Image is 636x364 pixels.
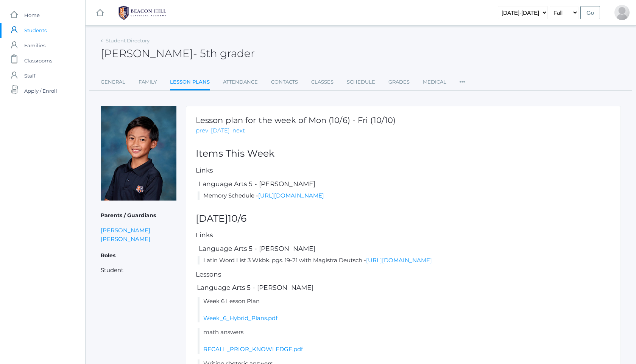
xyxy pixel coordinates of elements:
[196,167,611,174] h5: Links
[101,235,150,243] a: [PERSON_NAME]
[101,226,150,235] a: [PERSON_NAME]
[101,266,176,275] li: Student
[271,75,298,90] a: Contacts
[24,23,47,38] span: Students
[211,126,230,135] a: [DATE]
[203,345,303,353] a: RECALL_PRIOR_KNOWLEDGE.pdf
[198,180,611,188] h5: Language Arts 5 - [PERSON_NAME]
[258,192,324,199] a: [URL][DOMAIN_NAME]
[196,284,611,291] h5: Language Arts 5 - [PERSON_NAME]
[196,271,611,278] h5: Lessons
[198,328,611,354] li: math answers
[114,3,171,22] img: 1_BHCALogos-05.png
[139,75,157,90] a: Family
[101,106,176,201] img: Matteo Soratorio
[198,245,611,252] h5: Language Arts 5 - [PERSON_NAME]
[101,249,176,262] h5: Roles
[203,314,277,322] a: Week_6_Hybrid_Plans.pdf
[388,75,410,90] a: Grades
[24,8,40,23] span: Home
[228,213,246,224] span: 10/6
[580,6,600,19] input: Go
[106,37,150,44] a: Student Directory
[347,75,375,90] a: Schedule
[198,256,611,265] li: Latin Word List 3 Wkbk. pgs. 19-21 with Magistra Deutsch -
[24,83,57,98] span: Apply / Enroll
[24,68,35,83] span: Staff
[223,75,258,90] a: Attendance
[196,232,611,239] h5: Links
[101,48,255,59] h2: [PERSON_NAME]
[101,209,176,222] h5: Parents / Guardians
[24,53,52,68] span: Classrooms
[196,148,611,159] h2: Items This Week
[614,5,630,20] div: Lew Soratorio
[311,75,334,90] a: Classes
[24,38,45,53] span: Families
[196,126,208,135] a: prev
[170,75,210,91] a: Lesson Plans
[198,191,611,200] li: Memory Schedule -
[232,126,245,135] a: next
[193,47,255,60] span: - 5th grader
[196,116,396,124] h1: Lesson plan for the week of Mon (10/6) - Fri (10/10)
[366,257,432,264] a: [URL][DOMAIN_NAME]
[101,75,125,90] a: General
[196,213,611,224] h2: [DATE]
[198,297,611,323] li: Week 6 Lesson Plan
[423,75,446,90] a: Medical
